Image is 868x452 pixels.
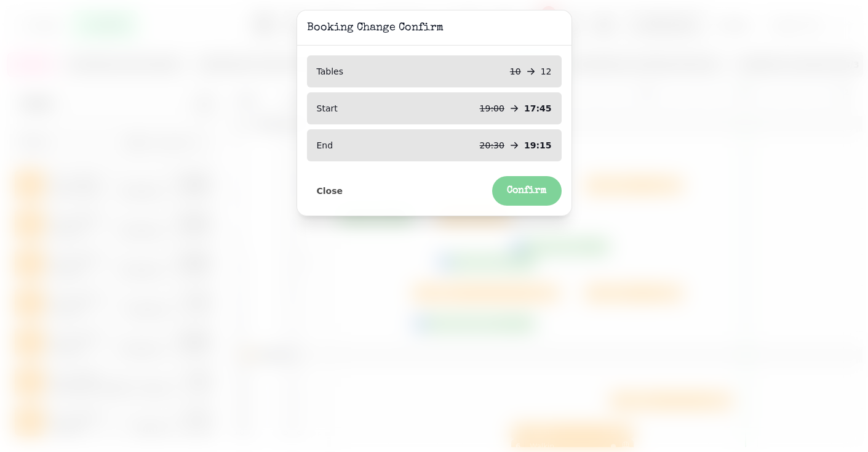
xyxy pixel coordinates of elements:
[307,183,353,199] button: Close
[507,186,547,196] span: Confirm
[480,139,504,151] p: 20:30
[541,65,552,78] p: 12
[524,102,552,115] p: 17:45
[524,139,552,151] p: 19:15
[317,102,338,115] p: Start
[510,65,521,78] p: 10
[480,102,504,115] p: 19:00
[307,20,562,35] h3: Booking Change Confirm
[492,176,562,206] button: Confirm
[317,65,344,78] p: Tables
[317,187,343,195] span: Close
[317,139,333,151] p: End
